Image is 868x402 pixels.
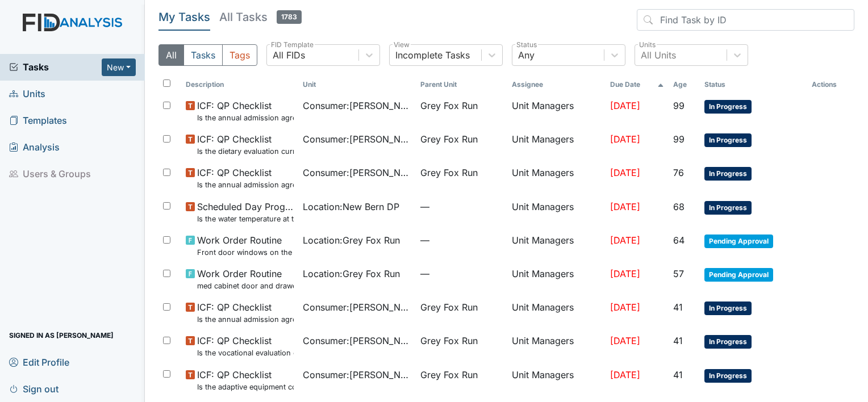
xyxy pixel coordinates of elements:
[507,296,605,329] td: Unit Managers
[507,195,605,229] td: Unit Managers
[222,44,257,66] button: Tags
[641,48,676,62] div: All Units
[507,161,605,195] td: Unit Managers
[197,99,294,123] span: ICF: QP Checklist Is the annual admission agreement current? (document the date in the comment se...
[507,262,605,296] td: Unit Managers
[610,167,640,178] span: [DATE]
[197,314,294,325] small: Is the annual admission agreement current? (document the date in the comment section)
[610,201,640,212] span: [DATE]
[183,44,223,66] button: Tasks
[606,75,669,94] th: Toggle SortBy
[9,112,67,129] span: Templates
[197,213,294,224] small: Is the water temperature at the kitchen sink between 100 to 110 degrees?
[219,9,302,25] h5: All Tasks
[298,75,416,94] th: Toggle SortBy
[197,146,294,157] small: Is the dietary evaluation current? (document the date in the comment section)
[420,233,503,247] span: —
[197,382,294,392] small: Is the adaptive equipment consent current? (document the date in the comment section)
[9,353,69,371] span: Edit Profile
[637,9,854,31] input: Find Task by ID
[700,75,807,94] th: Toggle SortBy
[420,132,478,146] span: Grey Fox Run
[181,75,299,94] th: Toggle SortBy
[807,75,854,94] th: Actions
[507,128,605,161] td: Unit Managers
[273,48,305,62] div: All FIDs
[303,132,411,146] span: Consumer : [PERSON_NAME]
[610,235,640,246] span: [DATE]
[197,300,294,325] span: ICF: QP Checklist Is the annual admission agreement current? (document the date in the comment se...
[610,335,640,346] span: [DATE]
[197,347,294,358] small: Is the vocational evaluation current? (document the date in the comment section)
[610,369,640,380] span: [DATE]
[673,201,685,212] span: 68
[158,9,210,25] h5: My Tasks
[9,380,59,397] span: Sign out
[197,267,294,291] span: Work Order Routine med cabinet door and drawer
[303,300,411,314] span: Consumer : [PERSON_NAME]
[704,201,752,215] span: In Progress
[197,280,294,291] small: med cabinet door and drawer
[197,200,294,224] span: Scheduled Day Program Inspection Is the water temperature at the kitchen sink between 100 to 110 ...
[507,363,605,397] td: Unit Managers
[704,268,773,282] span: Pending Approval
[197,334,294,358] span: ICF: QP Checklist Is the vocational evaluation current? (document the date in the comment section)
[673,335,683,346] span: 41
[420,166,478,179] span: Grey Fox Run
[610,268,640,279] span: [DATE]
[303,334,411,347] span: Consumer : [PERSON_NAME]
[673,268,684,279] span: 57
[9,60,102,74] a: Tasks
[197,112,294,123] small: Is the annual admission agreement current? (document the date in the comment section)
[303,99,411,112] span: Consumer : [PERSON_NAME]
[9,326,114,344] span: Signed in as [PERSON_NAME]
[303,166,411,179] span: Consumer : [PERSON_NAME]
[704,100,752,114] span: In Progress
[673,235,685,246] span: 64
[518,48,535,62] div: Any
[420,334,478,347] span: Grey Fox Run
[507,229,605,262] td: Unit Managers
[197,166,294,190] span: ICF: QP Checklist Is the annual admission agreement current? (document the date in the comment se...
[303,200,399,213] span: Location : New Bern DP
[416,75,507,94] th: Toggle SortBy
[303,368,411,382] span: Consumer : [PERSON_NAME]
[158,44,184,66] button: All
[704,335,752,349] span: In Progress
[420,200,503,213] span: —
[704,167,752,181] span: In Progress
[420,368,478,382] span: Grey Fox Run
[163,79,170,87] input: Toggle All Rows Selected
[197,132,294,157] span: ICF: QP Checklist Is the dietary evaluation current? (document the date in the comment section)
[197,179,294,190] small: Is the annual admission agreement current? (document the date in the comment section)
[303,267,400,280] span: Location : Grey Fox Run
[704,301,752,315] span: In Progress
[395,48,470,62] div: Incomplete Tasks
[277,10,302,24] span: 1783
[610,100,640,111] span: [DATE]
[673,133,685,145] span: 99
[420,300,478,314] span: Grey Fox Run
[704,235,773,248] span: Pending Approval
[9,85,45,103] span: Units
[673,369,683,380] span: 41
[9,139,60,156] span: Analysis
[673,100,685,111] span: 99
[704,133,752,147] span: In Progress
[704,369,752,383] span: In Progress
[420,267,503,280] span: —
[197,368,294,392] span: ICF: QP Checklist Is the adaptive equipment consent current? (document the date in the comment se...
[158,44,257,66] div: Type filter
[507,329,605,363] td: Unit Managers
[610,301,640,313] span: [DATE]
[102,58,136,76] button: New
[303,233,400,247] span: Location : Grey Fox Run
[669,75,700,94] th: Toggle SortBy
[507,94,605,128] td: Unit Managers
[197,233,294,258] span: Work Order Routine Front door windows on the door
[420,99,478,112] span: Grey Fox Run
[673,301,683,313] span: 41
[610,133,640,145] span: [DATE]
[197,247,294,258] small: Front door windows on the door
